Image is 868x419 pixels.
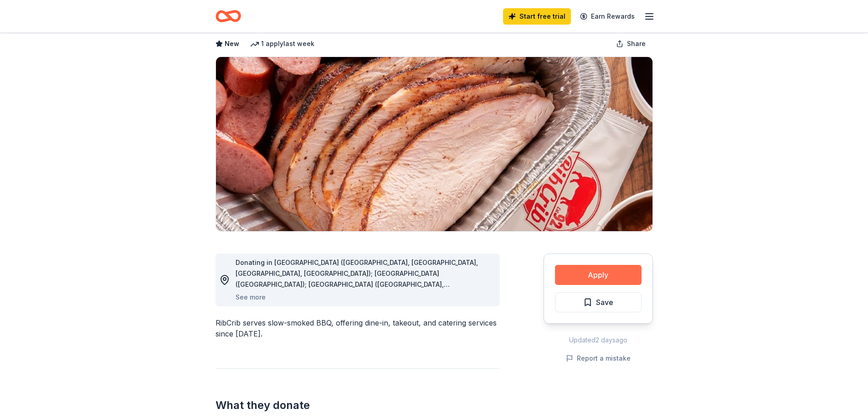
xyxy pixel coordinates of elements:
[544,335,653,346] div: Updated 2 days ago
[216,5,241,27] a: Home
[503,8,571,25] a: Start free trial
[609,35,653,53] button: Share
[596,296,613,308] span: Save
[216,57,652,231] img: Image for RibCrib
[236,292,266,303] button: See more
[627,38,646,49] span: Share
[216,398,500,413] h2: What they donate
[236,259,478,354] span: Donating in [GEOGRAPHIC_DATA] ([GEOGRAPHIC_DATA], [GEOGRAPHIC_DATA], [GEOGRAPHIC_DATA], [GEOGRAPH...
[225,38,239,49] span: New
[250,38,314,49] div: 1 apply last week
[555,292,642,312] button: Save
[555,265,642,285] button: Apply
[216,317,500,339] div: RibCrib serves slow-smoked BBQ, offering dine-in, takeout, and catering services since [DATE].
[566,353,631,364] button: Report a mistake
[575,8,640,25] a: Earn Rewards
